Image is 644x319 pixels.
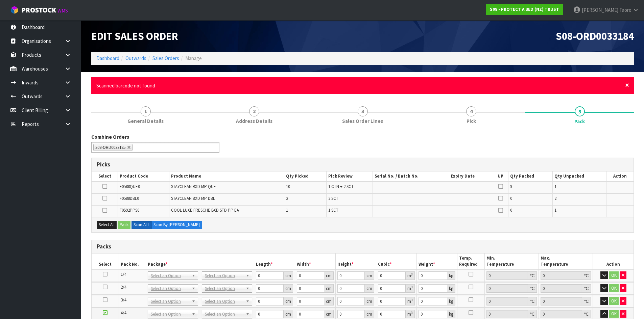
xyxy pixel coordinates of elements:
span: COOL LUXE FRESCHE BXD STD PP EA [171,207,239,213]
span: 10 [286,184,290,189]
span: Address Details [236,117,272,125]
span: F0588QUE0 [120,184,140,189]
span: Pack [574,118,585,125]
span: Edit Sales Order [91,29,178,43]
span: Select an Option [205,310,243,318]
div: kg [447,271,455,280]
div: cm [365,271,374,280]
span: 1 SCT [328,207,338,213]
a: Sales Orders [152,55,179,61]
span: Select an Option [205,272,243,280]
a: Outwards [125,55,146,61]
div: ℃ [582,271,591,280]
a: S08 - PROTECT A BED (NZ) TRUST [486,4,563,15]
div: m [406,310,415,318]
th: Weight [417,254,457,269]
th: Width [295,254,335,269]
span: 1 [554,207,556,213]
div: cm [324,284,334,293]
span: 1 [141,106,151,116]
h3: Picks [97,161,628,168]
div: cm [365,310,374,318]
span: S08-ORD0033185 [95,144,125,150]
div: ℃ [528,271,537,280]
button: OK [609,297,619,305]
div: cm [365,297,374,305]
th: Action [593,254,634,269]
span: ProStock [22,6,56,15]
span: 4/4 [121,310,126,316]
th: Cubic [376,254,417,269]
div: ℃ [528,284,537,293]
div: ℃ [528,310,537,318]
th: Serial No. / Batch No. [373,171,449,181]
span: 2 [249,106,259,116]
div: cm [284,310,293,318]
div: kg [447,284,455,293]
th: Product Code [118,171,169,181]
span: 9 [510,184,512,189]
span: 0 [510,207,512,213]
span: Taoro [619,7,631,13]
span: 1 [286,207,288,213]
span: Select an Option [151,297,189,305]
div: m [406,297,415,305]
button: OK [609,284,619,292]
span: 3 [358,106,368,116]
span: General Details [127,117,164,125]
sup: 3 [411,311,413,315]
span: 0 [510,195,512,201]
img: cube-alt.png [10,6,19,14]
th: Product Name [169,171,284,181]
th: Pack No. [119,254,146,269]
th: Length [254,254,295,269]
div: ℃ [582,284,591,293]
span: STAYCLEAN BXD MP DBL [171,195,215,201]
sup: 3 [411,285,413,289]
span: 3/4 [121,297,126,303]
h3: Packs [97,243,628,250]
sup: 3 [411,298,413,302]
div: kg [447,310,455,318]
div: ℃ [582,297,591,305]
span: S08-ORD0033184 [556,29,634,43]
th: Qty Picked [284,171,326,181]
th: Temp. Required [457,254,484,269]
span: 2 [286,195,288,201]
th: Expiry Date [449,171,493,181]
th: Max. Temperature [539,254,593,269]
div: cm [365,284,374,293]
span: F0592PPS0 [120,207,139,213]
div: cm [284,297,293,305]
th: Package [146,254,254,269]
span: 2/4 [121,284,126,290]
div: kg [447,297,455,305]
span: [PERSON_NAME] [582,7,618,13]
span: Select an Option [205,285,243,293]
label: Combine Orders [91,133,129,140]
span: × [625,80,629,90]
span: 4 [466,106,476,116]
span: 1 [554,184,556,189]
label: Scan By [PERSON_NAME] [151,221,202,229]
span: Select an Option [151,272,189,280]
a: Dashboard [96,55,119,61]
div: m [406,284,415,293]
button: Pack [118,221,130,229]
div: cm [284,284,293,293]
div: cm [324,271,334,280]
span: STAYCLEAN BXD MP QUE [171,184,216,189]
button: Select All [97,221,117,229]
span: Select an Option [205,297,243,305]
th: Pick Review [326,171,373,181]
button: OK [609,310,619,318]
span: Select an Option [151,285,189,293]
span: 1/4 [121,271,126,277]
label: Scan ALL [132,221,152,229]
span: F0588DBL0 [120,195,139,201]
div: cm [324,310,334,318]
span: Select an Option [151,310,189,318]
th: UP [493,171,508,181]
div: ℃ [582,310,591,318]
th: Qty Unpacked [553,171,606,181]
